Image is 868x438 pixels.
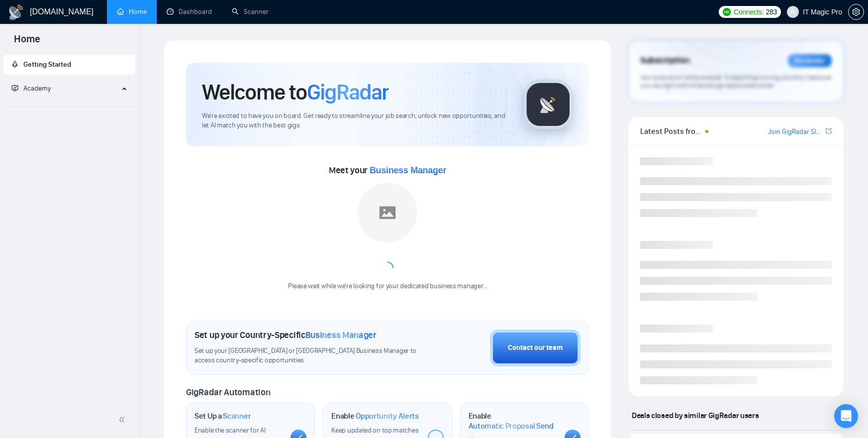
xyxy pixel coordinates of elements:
[329,165,446,176] span: Meet your
[282,282,492,291] div: Please wait while we're looking for your dedicated business manager...
[640,52,689,69] span: Subscription
[11,84,51,93] span: Academy
[202,111,507,130] span: We're excited to have you on board. Get ready to streamline your job search, unlock new opportuni...
[734,6,764,17] span: Connects:
[305,329,377,340] span: Business Manager
[469,421,554,431] span: Automatic Proposal Send
[826,126,832,136] a: export
[370,165,446,175] span: Business Manager
[23,84,51,93] span: Academy
[232,7,269,16] a: searchScanner
[788,54,832,67] div: Reminder
[186,387,270,398] span: GigRadar Automation
[789,8,796,15] span: user
[118,415,128,425] span: double-left
[723,8,731,16] img: upwork-logo.png
[8,4,24,20] img: logo
[223,411,251,421] span: Scanner
[194,346,426,365] span: Set up your [GEOGRAPHIC_DATA] or [GEOGRAPHIC_DATA] Business Manager to access country-specific op...
[382,262,393,274] span: loading
[11,61,18,68] span: rocket
[508,342,563,353] div: Contact our team
[356,411,419,421] span: Opportunity Alerts
[849,8,864,16] span: setting
[640,125,702,137] span: Latest Posts from the GigRadar Community
[307,79,388,106] span: GigRadar
[194,329,377,340] h1: Set up your Country-Specific
[640,74,831,90] span: Your subscription will be renewed. To keep things running smoothly, make sure your payment method...
[358,183,417,242] img: placeholder.png
[834,404,858,428] div: Open Intercom Messenger
[117,7,147,16] a: homeHome
[23,60,71,69] span: Getting Started
[167,7,212,16] a: dashboardDashboard
[628,407,763,424] span: Deals closed by similar GigRadar users
[11,85,18,92] span: fund-projection-screen
[3,103,135,109] li: Academy Homepage
[490,329,580,366] button: Contact our team
[523,80,573,129] img: gigradar-logo.png
[766,6,776,17] span: 283
[768,126,824,137] a: Join GigRadar Slack Community
[469,411,557,431] h1: Enable
[826,127,832,135] span: export
[3,55,135,75] li: Getting Started
[848,8,864,16] a: setting
[202,79,388,106] h1: Welcome to
[6,32,48,53] span: Home
[848,4,864,20] button: setting
[331,411,419,421] h1: Enable
[194,411,251,421] h1: Set Up a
